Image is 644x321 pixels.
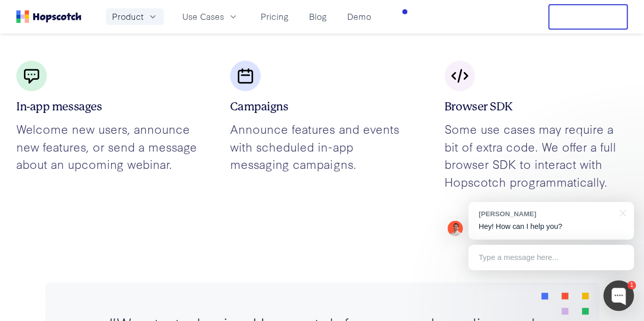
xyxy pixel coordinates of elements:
div: [PERSON_NAME] [479,209,613,219]
div: 1 [627,281,636,289]
span: Product [112,10,144,23]
p: Announce features and events with scheduled in-app messaging campaigns. [230,120,413,173]
p: Welcome new users, announce new features, or send a message about an upcoming webinar. [16,120,200,173]
span: Use Cases [182,10,224,23]
a: Blog [305,8,331,25]
p: Hey! How can I help you? [479,221,624,232]
button: Use Cases [176,8,244,25]
img: Mark Spera [447,221,463,236]
a: Demo [343,8,375,25]
h3: Campaigns [230,101,413,110]
h3: Browser SDK [444,101,628,110]
a: Home [16,10,81,23]
h3: In-app messages [16,101,200,110]
a: Pricing [257,8,293,25]
button: Product [106,8,164,25]
p: Some use cases may require a bit of extra code. We offer a full browser SDK to interact with Hops... [444,120,628,191]
button: Free Trial [548,4,628,30]
div: Type a message here... [468,245,634,270]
